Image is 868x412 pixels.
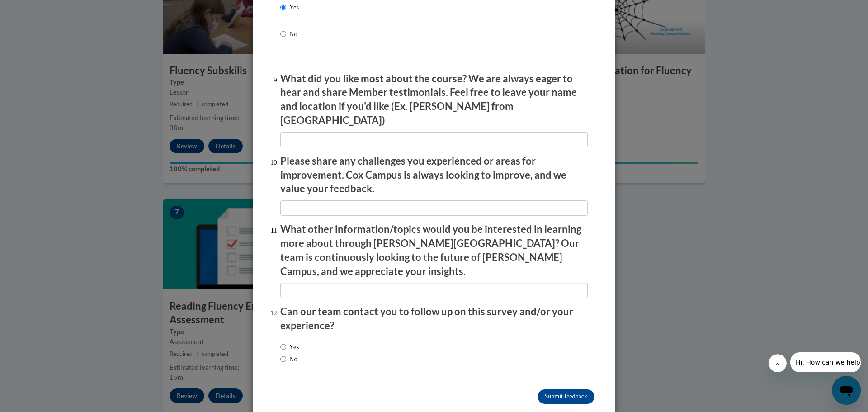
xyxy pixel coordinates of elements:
[280,2,286,12] input: Yes
[280,354,297,364] label: No
[280,223,588,278] p: What other information/topics would you be interested in learning more about through [PERSON_NAME...
[280,72,588,128] p: What did you like most about the course? We are always eager to hear and share Member testimonial...
[538,389,594,404] input: Submit feedback
[280,154,588,196] p: Please share any challenges you experienced or areas for improvement. Cox Campus is always lookin...
[280,29,286,39] input: No
[280,342,286,352] input: Yes
[289,2,299,12] p: Yes
[769,354,787,372] iframe: Close message
[280,342,299,352] label: Yes
[280,354,286,364] input: No
[280,305,588,333] p: Can our team contact you to follow up on this survey and/or your experience?
[5,6,73,14] span: Hi. How can we help?
[289,29,299,39] p: No
[790,352,861,372] iframe: Message from company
